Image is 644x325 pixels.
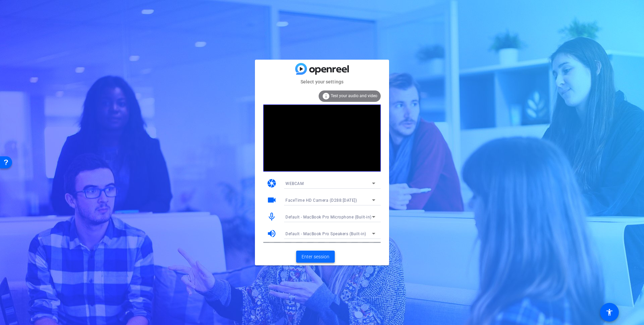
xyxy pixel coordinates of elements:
span: Default - MacBook Pro Speakers (Built-in) [285,232,366,236]
span: Default - MacBook Pro Microphone (Built-in) [285,215,372,219]
mat-icon: mic_none [267,212,277,222]
mat-icon: info [322,92,330,100]
span: FaceTime HD Camera (D288:[DATE]) [285,198,357,203]
span: WEBCAM [285,181,304,186]
mat-icon: accessibility [605,308,613,316]
mat-card-subtitle: Select your settings [255,78,389,85]
img: blue-gradient.svg [295,63,349,75]
span: Enter session [302,253,329,260]
mat-icon: camera [267,178,277,188]
mat-icon: volume_up [267,229,277,239]
mat-icon: videocam [267,195,277,205]
button: Enter session [296,251,335,263]
span: Test your audio and video [331,93,377,98]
